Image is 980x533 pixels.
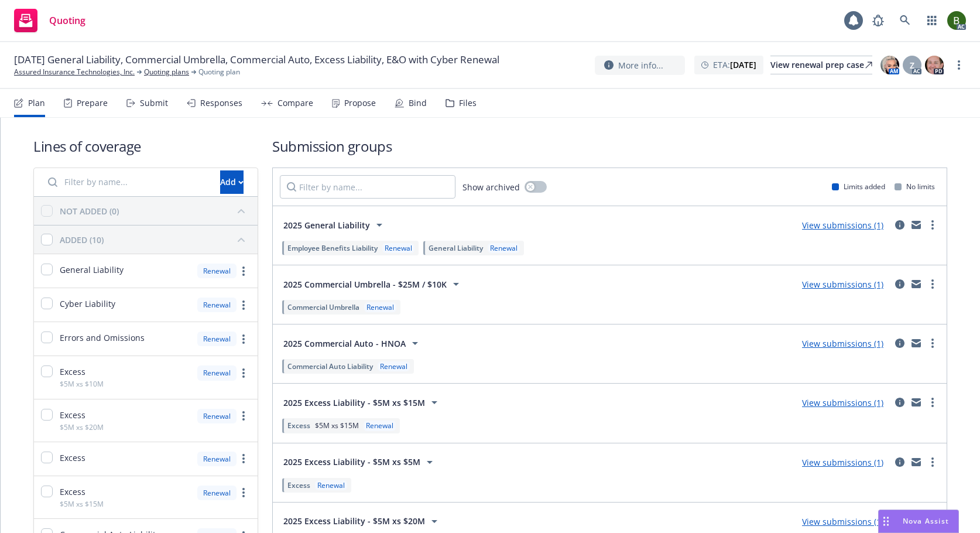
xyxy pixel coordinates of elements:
[364,421,396,430] div: Renewal
[60,230,251,249] button: ADDED (10)
[197,332,237,346] div: Renewal
[283,456,420,468] span: 2025 Excess Liability - $5M xs $5M
[60,422,104,432] span: $5M xs $20M
[197,486,237,500] div: Renewal
[197,365,237,380] div: Renewal
[713,59,756,71] span: ETA :
[866,9,890,32] a: Report a Bug
[880,56,899,74] img: photo
[197,264,237,278] div: Renewal
[287,302,359,312] span: Commercial Umbrella
[60,264,124,276] span: General Liability
[315,421,359,430] span: $5M xs $15M
[283,515,425,527] span: 2025 Excess Liability - $5M xs $20M
[237,409,251,423] a: more
[378,361,410,371] div: Renewal
[802,279,883,290] a: View submissions (1)
[283,337,406,350] span: 2025 Commercial Auto - HNOA
[382,243,414,253] div: Renewal
[60,486,85,498] span: Excess
[237,452,251,466] a: more
[802,516,883,527] a: View submissions (1)
[893,395,907,409] a: circleInformation
[909,455,923,469] a: mail
[595,56,685,75] button: More info...
[60,365,85,378] span: Excess
[60,379,104,389] span: $5M xs $10M
[802,397,883,408] a: View submissions (1)
[459,98,477,108] div: Files
[618,59,663,71] span: More info...
[287,480,310,490] span: Excess
[280,391,445,414] button: 2025 Excess Liability - $5M xs $15M
[9,4,90,37] a: Quoting
[462,181,520,193] span: Show archived
[926,395,940,409] a: more
[770,56,872,74] div: View renewal prep case
[277,98,313,108] div: Compare
[926,336,940,350] a: more
[909,395,923,409] a: mail
[909,277,923,291] a: mail
[770,56,872,74] a: View renewal prep case
[272,136,947,156] h1: Submission groups
[237,332,251,346] a: more
[879,510,893,532] div: Drag to move
[910,59,914,71] span: Z
[893,336,907,350] a: circleInformation
[237,298,251,312] a: more
[429,243,483,253] span: General Liability
[220,170,244,194] button: Add
[802,338,883,349] a: View submissions (1)
[730,59,756,70] strong: [DATE]
[237,486,251,500] a: more
[60,234,104,246] div: ADDED (10)
[220,171,244,193] div: Add
[364,302,396,312] div: Renewal
[33,136,258,156] h1: Lines of coverage
[344,98,376,108] div: Propose
[28,98,45,108] div: Plan
[878,510,959,533] button: Nova Assist
[280,213,390,237] button: 2025 General Liability
[14,53,499,67] span: [DATE] General Liability, Commercial Umbrella, Commercial Auto, Excess Liability, E&O with Cyber ...
[140,98,168,108] div: Submit
[280,450,440,474] button: 2025 Excess Liability - $5M xs $5M
[926,455,940,469] a: more
[283,219,370,231] span: 2025 General Liability
[920,9,944,32] a: Switch app
[197,452,237,466] div: Renewal
[237,366,251,380] a: more
[802,457,883,468] a: View submissions (1)
[287,361,373,371] span: Commercial Auto Liability
[926,277,940,291] a: more
[77,98,108,108] div: Prepare
[893,9,917,32] a: Search
[315,480,347,490] div: Renewal
[280,272,467,296] button: 2025 Commercial Umbrella - $25M / $10K
[200,98,242,108] div: Responses
[60,409,85,421] span: Excess
[197,298,237,312] div: Renewal
[287,421,310,430] span: Excess
[893,277,907,291] a: circleInformation
[41,170,213,194] input: Filter by name...
[280,175,455,199] input: Filter by name...
[280,510,445,533] button: 2025 Excess Liability - $5M xs $20M
[802,220,883,231] a: View submissions (1)
[409,98,427,108] div: Bind
[14,67,135,77] a: Assured Insurance Technologies, Inc.
[283,278,447,291] span: 2025 Commercial Umbrella - $25M / $10K
[49,16,85,25] span: Quoting
[198,67,240,77] span: Quoting plan
[909,218,923,232] a: mail
[60,205,119,217] div: NOT ADDED (0)
[903,516,949,526] span: Nova Assist
[952,58,966,72] a: more
[895,182,935,192] div: No limits
[280,332,426,355] button: 2025 Commercial Auto - HNOA
[197,409,237,423] div: Renewal
[60,332,145,344] span: Errors and Omissions
[909,336,923,350] a: mail
[832,182,885,192] div: Limits added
